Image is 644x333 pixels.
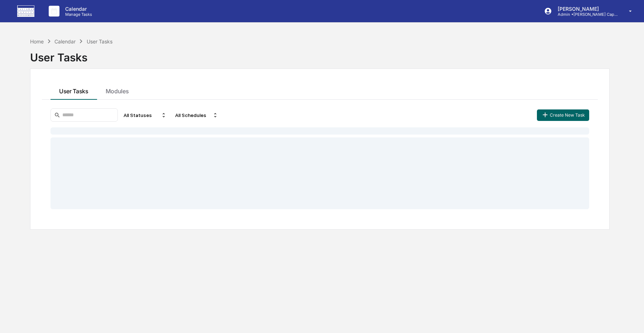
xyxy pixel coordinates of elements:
[552,6,619,12] p: [PERSON_NAME]
[51,80,97,100] button: User Tasks
[537,109,589,121] button: Create New Task
[30,45,610,64] div: User Tasks
[172,109,221,121] div: All Schedules
[552,12,619,17] p: Admin • [PERSON_NAME] Capital
[17,5,34,17] img: logo
[59,6,96,12] p: Calendar
[121,109,169,121] div: All Statuses
[59,12,96,17] p: Manage Tasks
[54,38,76,44] div: Calendar
[87,38,112,44] div: User Tasks
[97,80,138,100] button: Modules
[30,38,44,44] div: Home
